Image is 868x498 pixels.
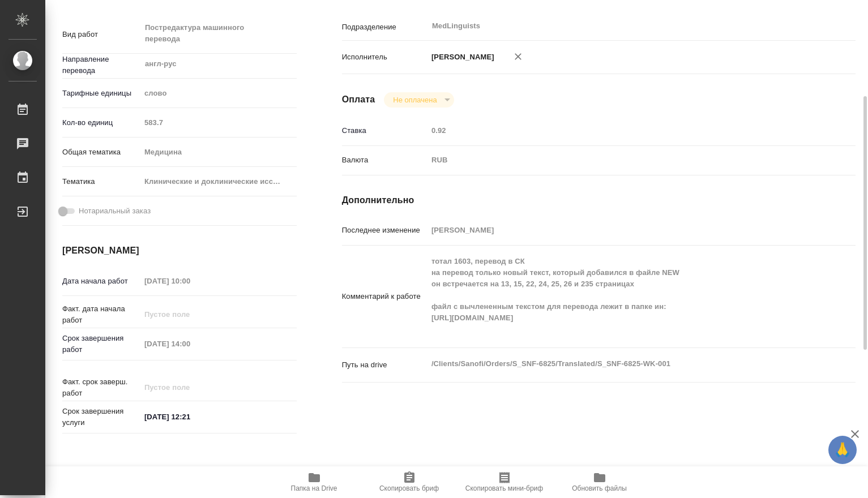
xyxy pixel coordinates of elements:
p: Валюта [342,154,427,166]
input: Пустое поле [140,273,240,289]
textarea: тотал 1603, перевод в СК на перевод только новый текст, который добавился в файле NEW он встречае... [427,252,813,339]
textarea: /Clients/Sanofi/Orders/S_SNF-6825/Translated/S_SNF-6825-WK-001 [427,354,813,373]
p: Дата начала работ [62,276,140,287]
p: Тематика [62,176,140,187]
input: ✎ Введи что-нибудь [140,409,240,425]
div: RUB [427,151,813,170]
p: Тарифные единицы [62,88,140,99]
button: Скопировать бриф [362,466,457,498]
p: Последнее изменение [342,225,427,236]
p: Исполнитель [342,51,427,63]
p: Срок завершения услуги [62,406,140,428]
h2: Заказ [62,465,99,483]
p: Общая тематика [62,147,140,158]
p: Ставка [342,125,427,136]
p: Кол-во единиц [62,117,140,128]
p: Подразделение [342,22,427,33]
button: Скопировать мини-бриф [457,466,552,498]
h4: [PERSON_NAME] [62,244,297,257]
span: 🙏 [833,438,852,462]
span: Папка на Drive [291,484,337,492]
button: Обновить файлы [552,466,647,498]
input: Пустое поле [140,114,297,131]
div: Клинические и доклинические исследования [140,172,297,191]
h4: Оплата [342,93,375,106]
p: [PERSON_NAME] [427,51,494,63]
p: Факт. дата начала работ [62,303,140,326]
span: Скопировать мини-бриф [465,484,543,492]
input: Пустое поле [140,306,240,323]
span: Обновить файлы [572,484,627,492]
button: Папка на Drive [267,466,362,498]
input: Пустое поле [427,222,813,238]
h4: Дополнительно [342,194,856,207]
p: Срок завершения работ [62,333,140,355]
button: 🙏 [828,436,857,464]
input: Пустое поле [140,336,240,352]
p: Комментарий к работе [342,291,427,302]
button: Удалить исполнителя [506,44,531,69]
div: слово [140,84,297,103]
input: Пустое поле [140,379,240,396]
p: Путь на drive [342,359,427,371]
input: Пустое поле [427,122,813,139]
button: Не оплачена [390,95,440,105]
span: Нотариальный заказ [79,205,151,217]
p: Направление перевода [62,54,140,76]
span: Скопировать бриф [379,484,439,492]
p: Факт. срок заверш. работ [62,376,140,399]
div: Не оплачена [384,92,454,108]
p: Вид работ [62,29,140,40]
div: Медицина [140,143,297,162]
